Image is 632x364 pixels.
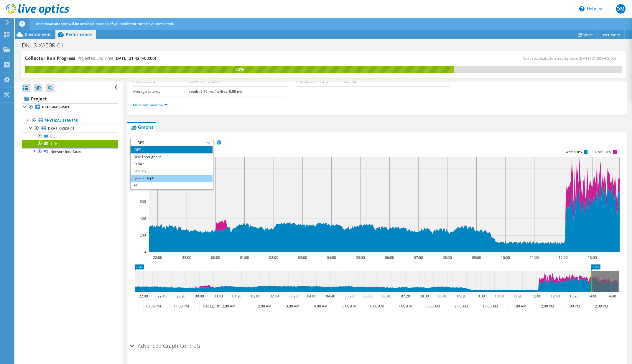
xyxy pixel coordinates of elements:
[573,30,598,39] a: Share
[532,294,541,299] text: 12:00
[443,255,452,260] text: 08:00
[25,66,454,72] div: 72%
[214,294,223,299] text: 00:40
[153,255,162,260] text: 22:00
[269,255,278,260] text: 02:00
[182,255,191,260] text: 23:00
[22,132,118,140] a: 0 C:
[270,294,279,299] text: 02:40
[36,21,174,26] span: Additional analysis will be available once all of your collector runs have completed.
[22,148,118,155] a: Network Interfaces
[522,56,619,61] span: Next recalculation available at
[78,55,156,62] h4: Projected End Time:
[131,182,212,189] li: All
[130,124,153,130] span: Graphs
[326,294,335,299] text: 04:40
[472,255,481,260] text: 09:00
[289,294,298,299] text: 03:20
[588,294,597,299] text: 14:00
[327,255,336,260] text: 04:00
[25,32,51,37] span: Environment
[401,294,410,299] text: 07:20
[363,294,373,299] text: 06:00
[570,294,579,299] text: 13:20
[131,153,212,161] li: Disk Throughput
[42,105,69,110] b: DKHS-XA50R-01
[130,340,200,352] h2: Advanced Graph Controls
[48,126,75,131] span: DKHS-XA50R-01
[513,294,522,299] text: 11:20
[382,294,391,299] text: 06:40
[133,102,167,107] a: More Information
[134,139,209,146] span: IOPS
[19,42,73,49] h1: DKHS-XA50R-01
[345,294,354,299] text: 05:20
[189,89,242,94] b: reads: 2.76 ms / writes: 0.00 ms
[195,294,204,299] text: 00:00
[140,199,146,204] text: 600
[131,161,212,168] li: IO Size
[595,150,611,154] text: Read IOPS
[551,294,560,299] text: 12:40
[579,6,585,11] svg: \n
[22,94,118,103] a: Project
[211,255,220,260] text: 00:00
[66,32,92,37] span: Performance
[579,56,616,61] span: [DATE] 21:42 (+03:00)
[176,294,185,299] text: 23:20
[298,255,307,260] text: 03:00
[343,79,356,84] b: 1.31 TiB
[251,294,260,299] text: 02:00
[114,55,156,61] span: [DATE] 21:42 (+03:00)
[501,255,510,260] text: 10:00
[414,255,423,260] text: 07:00
[597,30,625,39] a: More
[140,216,146,221] text: 400
[385,255,394,260] text: 06:00
[438,294,447,299] text: 08:40
[307,294,316,299] text: 04:00
[144,249,146,254] text: 0
[530,255,539,260] text: 11:00
[588,255,597,260] text: 13:00
[157,294,167,299] text: 22:40
[420,294,429,299] text: 08:00
[133,89,189,95] label: Average Latency
[559,255,568,260] text: 12:00
[232,294,241,299] text: 01:20
[607,294,616,299] text: 14:40
[495,294,504,299] text: 10:40
[140,233,146,238] text: 200
[22,140,118,148] a: 1 D:
[22,103,118,111] a: DKHS-XA50R-01
[566,150,582,154] text: Write IOPS
[189,79,220,84] b: 55.44 TiB - 95.24%
[457,294,466,299] text: 09:20
[131,175,212,182] li: Queue Depth
[139,294,148,299] text: 22:00
[616,4,626,14] span: OM
[22,117,118,125] a: Physical Servers
[356,255,365,260] text: 05:00
[476,294,485,299] text: 10:00
[131,146,212,153] li: IOPS
[240,255,249,260] text: 01:00
[131,168,212,175] li: Latency
[22,125,118,132] a: DKHS-XA50R-01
